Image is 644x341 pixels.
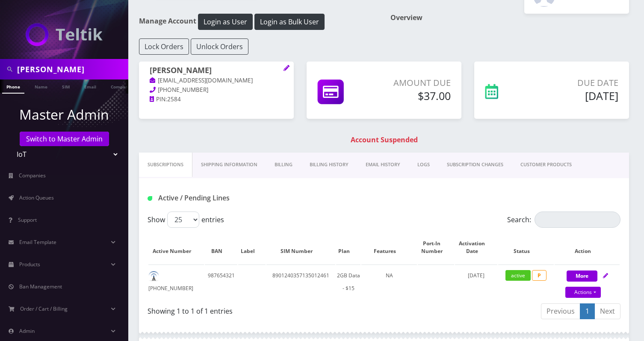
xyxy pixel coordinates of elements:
span: P [532,270,547,281]
a: Billing History [301,153,357,177]
h1: [PERSON_NAME] [150,66,283,76]
button: Login as User [198,14,253,30]
a: Previous [541,303,580,319]
span: active [505,270,531,281]
span: [PHONE_NUMBER] [158,86,208,94]
input: Search: [535,212,620,228]
span: Support [18,216,37,223]
a: EMAIL HISTORY [357,153,409,177]
th: Activation Date: activate to sort column ascending [455,231,497,264]
td: [PHONE_NUMBER] [148,265,204,299]
label: Search: [507,212,620,228]
td: NA [361,265,417,299]
img: Active / Pending Lines [148,196,152,201]
img: default.png [148,271,159,282]
img: IoT [26,23,103,46]
button: Lock Orders [139,38,189,55]
td: 8901240357135012461 [266,265,335,299]
button: More [567,270,597,282]
th: SIM Number: activate to sort column ascending [266,231,335,264]
span: [DATE] [468,272,484,279]
td: 2GB Data - $15 [336,265,360,299]
span: Ban Management [19,283,62,290]
button: Unlock Orders [191,38,248,55]
th: Port-In Number: activate to sort column ascending [418,231,454,264]
th: Plan: activate to sort column ascending [336,231,360,264]
a: Shipping Information [192,153,266,177]
th: Status: activate to sort column ascending [498,231,554,264]
span: 2584 [167,95,181,103]
span: Order / Cart / Billing [20,305,68,312]
span: Email Template [19,238,56,246]
h1: Overview [390,14,629,22]
h5: $37.00 [378,89,450,102]
a: Actions [565,287,601,298]
div: Showing 1 to 1 of 1 entries [148,303,378,316]
a: Name [30,79,52,93]
a: CUSTOMER PRODUCTS [512,153,580,177]
a: Switch to Master Admin [20,132,109,146]
a: PIN: [150,95,167,104]
h5: [DATE] [534,89,618,102]
th: Action: activate to sort column ascending [555,231,620,264]
a: [EMAIL_ADDRESS][DOMAIN_NAME] [150,76,253,85]
th: Active Number: activate to sort column ascending [148,231,204,264]
p: Due Date [534,76,618,89]
a: SIM [58,79,74,93]
button: Login as Bulk User [254,14,325,30]
a: Company [106,79,135,93]
span: Products [19,261,40,268]
a: Email [80,79,100,93]
input: Search in Company [17,61,126,77]
h1: Active / Pending Lines [148,194,297,202]
select: Showentries [167,212,199,228]
a: LOGS [409,153,438,177]
a: 1 [580,303,595,319]
a: Login as User [196,16,254,26]
a: SUBSCRIPTION CHANGES [438,153,512,177]
h1: Account Suspended [141,136,627,144]
span: Admin [19,327,35,335]
td: 987654321 [205,265,237,299]
th: Features: activate to sort column ascending [361,231,417,264]
th: BAN: activate to sort column ascending [205,231,237,264]
span: Action Queues [19,194,54,201]
label: Show entries [148,212,224,228]
p: Amount Due [378,76,450,89]
h1: Manage Account [139,14,378,30]
a: Login as Bulk User [254,16,325,26]
a: Billing [266,153,301,177]
a: Next [594,303,620,319]
a: Subscriptions [139,153,192,177]
span: Companies [19,172,46,179]
th: Label: activate to sort column ascending [238,231,266,264]
a: Phone [2,79,24,94]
